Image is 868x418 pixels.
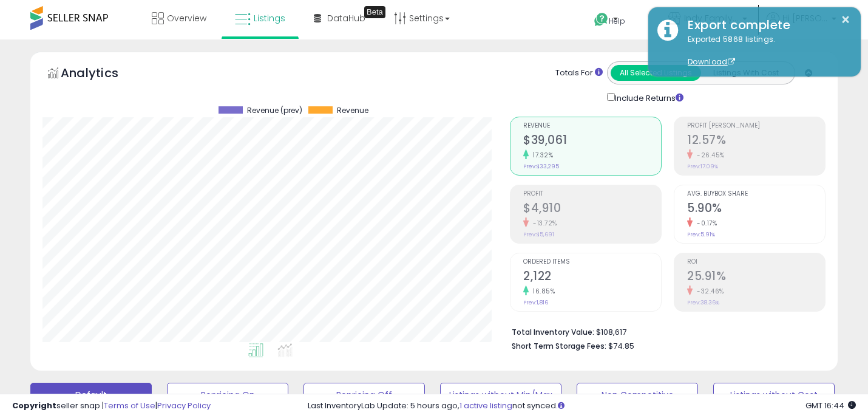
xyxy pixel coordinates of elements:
small: -32.46% [693,287,724,296]
div: Include Returns [598,91,698,104]
small: 17.32% [529,151,553,160]
small: Prev: 17.09% [687,163,718,170]
span: ROI [687,259,825,266]
span: Listings [254,12,285,24]
span: Revenue (prev) [247,106,302,115]
small: Prev: 5.91% [687,231,715,238]
a: Help [585,3,649,39]
button: Listings without Cost [713,383,835,407]
small: -26.45% [693,151,725,160]
span: Profit [PERSON_NAME] [687,123,825,129]
button: All Selected Listings [611,65,701,81]
div: Export complete [679,16,852,34]
button: Repricing On [167,383,288,407]
button: Default [30,383,152,407]
h2: $39,061 [523,133,661,149]
h5: Analytics [61,64,142,84]
span: DataHub [327,12,365,24]
div: Totals For [555,67,603,79]
button: Repricing Off [303,383,425,407]
span: Revenue [523,123,661,129]
a: Download [688,57,735,67]
span: Help [609,16,625,26]
div: Exported 5868 listings. [679,34,852,68]
small: -0.17% [693,219,717,228]
div: Last InventoryLab Update: 5 hours ago, not synced. [308,400,856,412]
small: Prev: $5,691 [523,231,554,238]
small: 16.85% [529,287,555,296]
button: Listings without Min/Max [440,383,561,407]
small: Prev: $33,295 [523,163,559,170]
i: Get Help [594,12,609,27]
span: Avg. Buybox Share [687,191,825,197]
button: Non Competitive [577,383,698,407]
span: 2025-09-8 16:44 GMT [805,400,856,411]
h2: 25.91% [687,269,825,286]
small: Prev: 1,816 [523,299,548,306]
h2: 2,122 [523,269,661,286]
button: × [841,12,850,27]
a: Privacy Policy [157,400,211,411]
span: $74.85 [608,340,634,352]
div: Tooltip anchor [364,6,385,18]
strong: Copyright [12,400,56,411]
small: Prev: 38.36% [687,299,719,306]
div: seller snap | | [12,400,211,412]
span: Overview [167,12,206,24]
a: 1 active listing [459,400,512,411]
h2: 12.57% [687,133,825,149]
h2: $4,910 [523,201,661,218]
span: Revenue [337,106,368,115]
span: Profit [523,191,661,197]
h2: 5.90% [687,201,825,218]
small: -13.72% [529,219,557,228]
b: Total Inventory Value: [512,327,594,337]
li: $108,617 [512,324,816,338]
a: Terms of Use [104,400,155,411]
b: Short Term Storage Fees: [512,341,606,351]
span: Ordered Items [523,259,661,266]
